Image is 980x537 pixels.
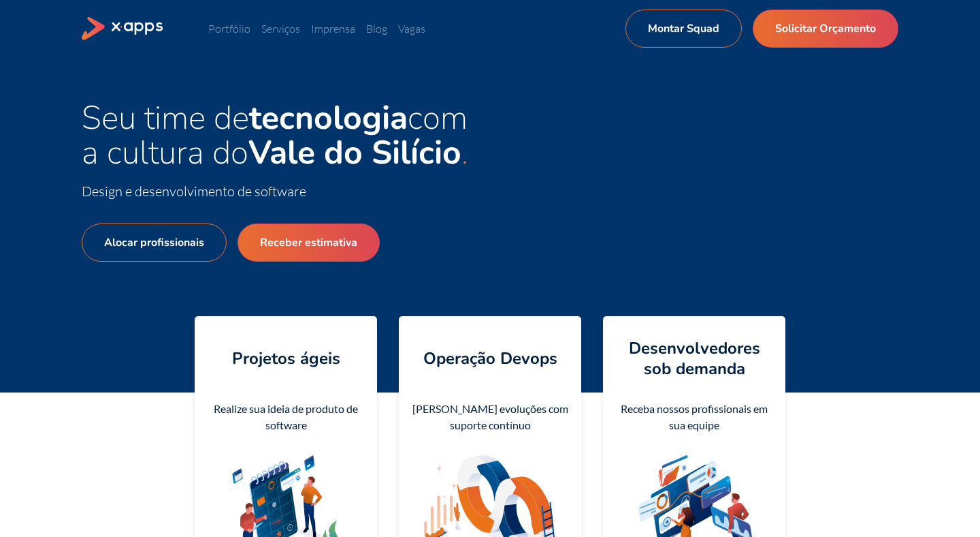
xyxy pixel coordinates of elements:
strong: tecnologia [249,95,408,140]
div: [PERSON_NAME] evoluções com suporte contínuo [410,401,570,433]
strong: Vale do Silício [248,130,461,175]
a: Alocar profissionais [82,224,227,262]
a: Serviços [261,22,300,35]
h4: Operação Devops [423,348,557,369]
a: Solicitar Orçamento [753,10,898,48]
span: Design e desenvolvimento de software [82,183,306,200]
h4: Projetos ágeis [232,348,340,369]
a: Montar Squad [625,10,742,48]
a: Receber estimativa [238,224,380,262]
a: Blog [366,22,387,35]
a: Vagas [398,22,425,35]
h4: Desenvolvedores sob demanda [614,338,774,379]
a: Imprensa [311,22,355,35]
a: Portfólio [208,22,250,35]
div: Realize sua ideia de produto de software [206,401,366,433]
span: Seu time de com a cultura do [82,95,468,175]
div: Receba nossos profissionais em sua equipe [614,401,774,433]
